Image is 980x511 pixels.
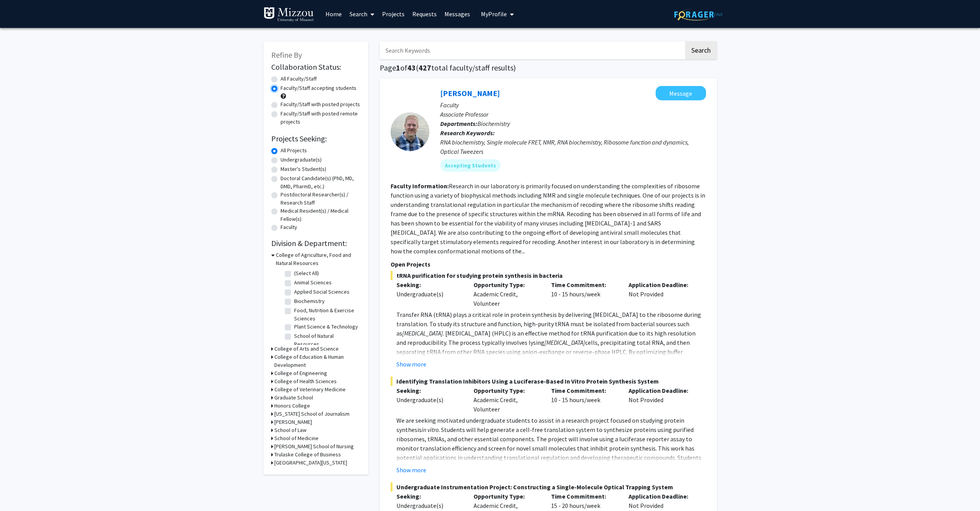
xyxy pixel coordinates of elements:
p: Opportunity Type: [474,386,539,395]
span: . [MEDICAL_DATA] (HPLC) is an effective method for tRNA purification due to its high resolution a... [396,329,696,346]
input: Search Keywords [380,41,684,59]
span: . Students will help generate a cell-free translation system to synthesize proteins using purifie... [396,426,701,471]
label: Master's Student(s) [281,165,326,173]
p: Application Deadline: [629,386,694,395]
label: (Select All) [294,269,319,277]
p: Time Commitment: [551,280,617,289]
button: Show more [396,465,426,475]
label: Faculty [281,223,297,231]
p: Faculty [440,100,706,110]
span: Identifying Translation Inhibitors Using a Luciferase-Based In Vitro Protein Synthesis System [391,377,706,386]
p: Application Deadline: [629,492,694,501]
mat-chip: Accepting Students [440,159,501,172]
p: Time Commitment: [551,386,617,395]
span: 427 [419,63,431,72]
img: ForagerOne Logo [674,9,723,21]
label: Medical Resident(s) / Medical Fellow(s) [281,207,360,223]
h3: College of Health Sciences [274,377,337,385]
em: [MEDICAL_DATA] [544,339,585,346]
span: We are seeking motivated undergraduate students to assist in a research project focused on studyi... [396,416,684,434]
em: in vitro [422,426,439,434]
div: Not Provided [623,280,700,308]
label: Faculty/Staff accepting students [281,84,357,92]
p: Seeking: [396,280,462,289]
div: Undergraduate(s) [396,501,462,510]
h3: Graduate School [274,394,313,402]
label: Faculty/Staff with posted remote projects [281,110,360,126]
label: All Faculty/Staff [281,75,317,83]
a: [PERSON_NAME] [440,88,500,98]
div: Undergraduate(s) [396,289,462,299]
label: Doctoral Candidate(s) (PhD, MD, DMD, PharmD, etc.) [281,174,360,191]
span: 1 [396,63,400,72]
p: Seeking: [396,386,462,395]
span: tRNA purification for studying protein synthesis in bacteria [391,271,706,280]
h3: Trulaske College of Business [274,451,341,459]
span: 43 [407,63,416,72]
div: Academic Credit, Volunteer [468,386,545,414]
a: Home [322,0,346,28]
h3: Honors College [274,402,310,410]
h3: [US_STATE] School of Journalism [274,410,350,418]
p: Opportunity Type: [474,492,539,501]
h2: Division & Department: [271,239,360,248]
h3: College of Education & Human Development [274,353,360,369]
img: University of Missouri Logo [264,7,314,22]
a: Messages [441,0,474,28]
button: Search [685,41,717,59]
p: Open Projects [391,260,706,269]
h3: College of Arts and Science [274,345,339,353]
div: Undergraduate(s) [396,395,462,404]
label: Faculty/Staff with posted projects [281,100,360,108]
h3: College of Agriculture, Food and Natural Resources [276,251,360,267]
div: 10 - 15 hours/week [545,280,623,308]
h1: Page of ( total faculty/staff results) [380,63,717,72]
span: Undergraduate Instrumentation Project: Constructing a Single-Molecule Optical Trapping System [391,482,706,492]
b: Faculty Information: [391,182,449,190]
div: RNA biochemistry, Single molecule FRET, NMR, RNA biochemistry, Ribosome function and dynamics, Op... [440,138,706,156]
label: Biochemistry [294,297,325,305]
div: 10 - 15 hours/week [545,386,623,414]
p: Seeking: [396,492,462,501]
h3: [GEOGRAPHIC_DATA][US_STATE] [274,459,347,467]
p: Application Deadline: [629,280,694,289]
h3: College of Engineering [274,369,327,377]
a: Search [346,0,378,28]
h2: Collaboration Status: [271,62,360,72]
label: Plant Science & Technology [294,323,358,331]
fg-read-more: Research in our laboratory is primarily focused on understanding the complexities of ribosome fun... [391,182,705,255]
button: Show more [396,360,426,369]
button: Message Peter Cornish [656,86,706,100]
h3: School of Medicine [274,434,319,442]
p: Associate Professor [440,110,706,119]
h2: Projects Seeking: [271,134,360,143]
label: Postdoctoral Researcher(s) / Research Staff [281,191,360,207]
span: Biochemistry [477,120,510,127]
a: Projects [378,0,408,28]
b: Research Keywords: [440,129,495,137]
h3: [PERSON_NAME] School of Nursing [274,442,354,451]
iframe: Chat [6,476,33,505]
label: Applied Social Sciences [294,288,350,296]
div: Academic Credit, Volunteer [468,280,545,308]
h3: School of Law [274,426,307,434]
b: Departments: [440,120,477,127]
span: Transfer RNA (tRNA) plays a critical role in protein synthesis by delivering [MEDICAL_DATA] to th... [396,311,701,337]
label: All Projects [281,146,307,155]
a: Requests [408,0,441,28]
h3: College of Veterinary Medicine [274,385,346,394]
p: Time Commitment: [551,492,617,501]
span: My Profile [481,10,507,18]
div: Not Provided [623,386,700,414]
label: Food, Nutrition & Exercise Sciences [294,306,358,323]
h3: [PERSON_NAME] [274,418,312,426]
span: Refine By [271,50,302,60]
em: [MEDICAL_DATA] [402,329,443,337]
label: School of Natural Resources [294,332,358,348]
label: Animal Sciences [294,279,332,287]
p: Opportunity Type: [474,280,539,289]
label: Undergraduate(s) [281,156,322,164]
